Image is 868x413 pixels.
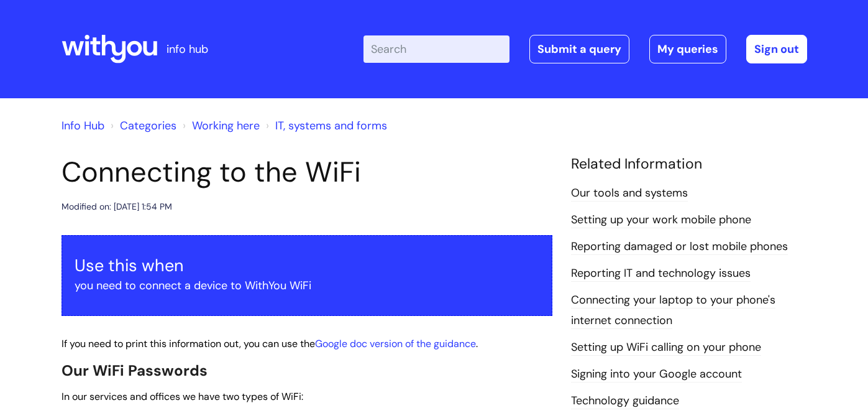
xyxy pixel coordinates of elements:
a: IT, systems and forms [275,118,387,133]
input: Search [363,35,509,63]
a: Google doc version of the guidance [315,337,476,350]
h3: Use this when [75,256,539,276]
li: IT, systems and forms [263,116,387,136]
h1: Connecting to the WiFi [62,155,552,189]
a: My queries [649,35,726,63]
a: Reporting damaged or lost mobile phones [571,239,788,255]
p: info hub [167,39,208,59]
a: Sign out [746,35,807,63]
div: | - [363,35,807,63]
a: Setting up your work mobile phone [571,212,751,228]
span: In our services and offices we have two types of WiFi: [62,390,303,403]
a: Categories [120,118,176,133]
p: you need to connect a device to WithYou WiFi [75,276,539,295]
a: Submit a query [529,35,629,63]
a: Setting up WiFi calling on your phone [571,340,761,356]
a: Technology guidance [571,393,679,409]
div: Modified on: [DATE] 1:54 PM [62,199,172,215]
span: If you need to print this information out, you can use the . [62,337,478,350]
a: Our tools and systems [571,185,688,202]
li: Working here [180,116,260,136]
a: Working here [192,118,260,133]
span: Our WiFi Passwords [62,361,208,380]
a: Reporting IT and technology issues [571,266,751,282]
li: Solution home [107,116,176,136]
a: Connecting your laptop to your phone's internet connection [571,292,775,328]
a: Signing into your Google account [571,366,742,383]
h4: Related Information [571,155,807,173]
a: Info Hub [62,118,104,133]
